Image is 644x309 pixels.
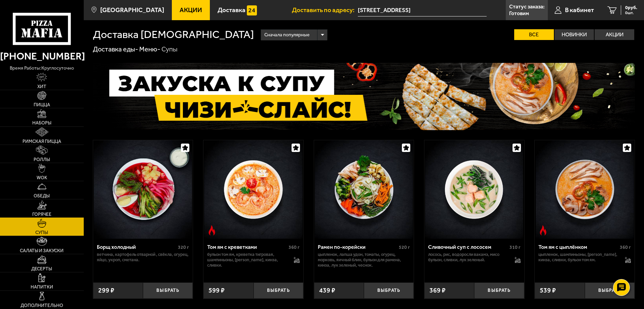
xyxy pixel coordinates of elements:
button: Выбрать [254,282,303,299]
span: Пицца [34,103,50,107]
span: 360 г [289,244,300,250]
span: WOK [37,176,47,180]
span: Доставить по адресу: [292,7,358,13]
button: Выбрать [364,282,414,299]
span: проспект Космонавтов, 102к1 [358,4,487,16]
span: 299 ₽ [98,287,114,294]
button: Выбрать [474,282,524,299]
span: 0 шт. [625,11,637,15]
span: Десерты [31,267,52,271]
span: 310 г [509,244,521,250]
a: Рамен по-корейски [314,140,414,238]
span: Римская пицца [23,139,61,144]
span: 439 ₽ [319,287,335,294]
h1: Доставка [DEMOGRAPHIC_DATA] [93,29,254,40]
div: Сливочный суп с лососем [428,244,508,250]
img: Сливочный суп с лососем [425,140,523,238]
p: ветчина, картофель отварной , свёкла, огурец, яйцо, укроп, сметана. [97,252,189,263]
span: 599 ₽ [209,287,225,294]
span: Роллы [34,157,50,162]
a: Острое блюдоТом ям с цыплёнком [535,140,635,238]
label: Акции [595,29,634,40]
a: Меню- [139,45,160,53]
span: В кабинет [565,7,594,13]
img: 15daf4d41897b9f0e9f617042186c801.svg [247,5,257,15]
button: Выбрать [143,282,193,299]
div: Супы [161,45,178,54]
p: Статус заказа: [509,4,544,9]
a: Сливочный суп с лососем [424,140,524,238]
span: Супы [35,230,48,235]
img: Рамен по-корейски [315,140,413,238]
a: Доставка еды- [93,45,138,53]
span: 539 ₽ [540,287,556,294]
img: Острое блюдо [207,225,217,235]
p: цыпленок, шампиньоны, [PERSON_NAME], кинза, сливки, бульон том ям. [538,252,618,263]
img: Борщ холодный [94,140,192,238]
p: цыпленок, лапша удон, томаты, огурец, морковь, яичный блин, бульон для рамена, кинза, лук зеленый... [318,252,410,268]
label: Все [514,29,554,40]
img: Острое блюдо [538,225,548,235]
span: 360 г [620,244,631,250]
span: Горячее [32,212,51,217]
p: Готовим [509,11,529,16]
span: Наборы [32,121,51,125]
div: Борщ холодный [97,244,177,250]
span: [GEOGRAPHIC_DATA] [100,7,164,13]
span: 0 руб. [625,5,637,10]
span: Хит [37,84,46,89]
span: Доставка [218,7,245,13]
img: Том ям с креветками [204,140,302,238]
span: Акции [180,7,202,13]
p: бульон том ям, креветка тигровая, шампиньоны, [PERSON_NAME], кинза, сливки. [207,252,287,268]
span: Салаты и закуски [20,248,64,253]
span: Обеды [34,194,50,198]
span: 520 г [399,244,410,250]
div: Рамен по-корейски [318,244,397,250]
span: Дополнительно [21,303,63,308]
div: Том ям с креветками [207,244,287,250]
a: Борщ холодный [93,140,193,238]
span: Сначала популярные [264,29,309,41]
span: 369 ₽ [429,287,446,294]
button: Выбрать [585,282,635,299]
span: 320 г [178,244,189,250]
a: Острое блюдоТом ям с креветками [203,140,303,238]
img: Том ям с цыплёнком [536,140,634,238]
p: лосось, рис, водоросли вакамэ, мисо бульон, сливки, лук зеленый. [428,252,508,263]
div: Том ям с цыплёнком [538,244,618,250]
input: Ваш адрес доставки [358,4,487,16]
span: Напитки [31,285,53,289]
label: Новинки [555,29,594,40]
